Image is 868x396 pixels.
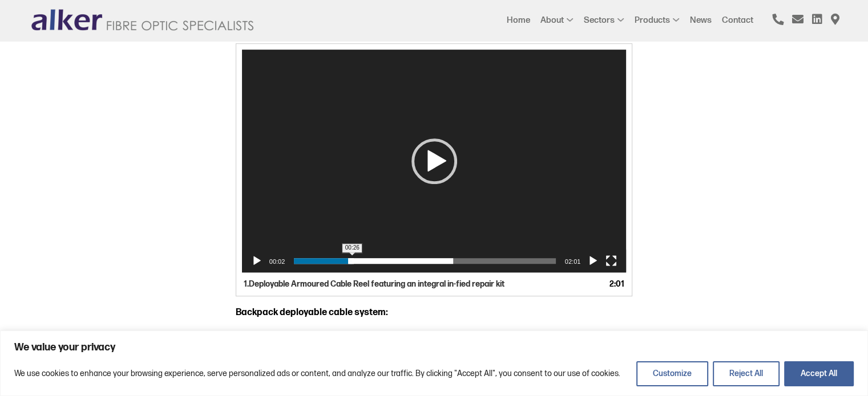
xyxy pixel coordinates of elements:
[14,341,854,354] p: We value your privacy
[14,368,620,380] p: We use cookies to enhance your browsing experience, serve personalized ads or content, and analyz...
[635,15,670,25] a: Products
[713,361,780,386] button: Reject All
[507,15,530,25] a: Home
[636,361,708,386] button: Customize
[244,278,602,290] a: 1.Deployable Armoured Cable Reel featuring an integral in-fied repair kit
[584,15,615,25] a: Sectors
[722,15,753,25] a: Contact
[587,255,599,267] button: Unmute
[411,138,457,184] div: Play
[249,279,504,289] span: Deployable Armoured Cable Reel featuring an integral in-fied repair kit
[605,255,617,267] button: Fullscreen
[784,361,854,386] button: Accept All
[609,278,624,290] div: 2:01
[344,245,361,251] span: 00:26
[269,258,285,265] span: 00:02
[690,15,712,25] a: News
[242,50,627,272] div: Video Player
[294,258,555,264] span: Time Slider
[540,15,564,25] a: About
[251,255,263,267] button: Play
[236,307,388,318] strong: Backpack deployable cable system:
[29,9,257,32] img: logo.png
[565,258,581,265] span: 02:01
